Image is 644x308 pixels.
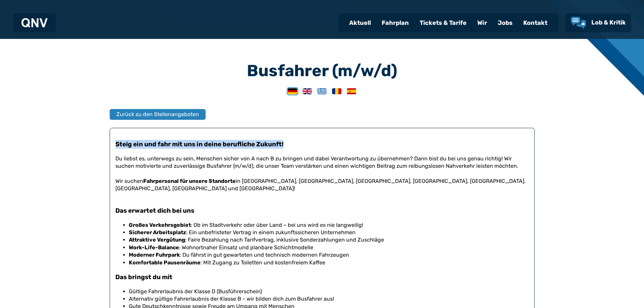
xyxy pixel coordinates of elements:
img: Spanish [347,88,356,94]
li: : Wohnortnaher Einsatz und planbare Schichtmodelle [129,244,529,251]
li: : Ein unbefristeter Vertrag in einem zukunftssicheren Unternehmen [129,229,529,236]
strong: Großes Verkehrsgebiet [129,222,191,228]
strong: Moderner Fuhrpark [129,252,180,258]
li: Alternativ gültige Fahrerlaubnis der Klasse B - wir bilden dich zum Busfahrer aus! [129,295,529,303]
li: Gültige Fahrerlaubnis der Klasse D (Busführerschein) [129,288,529,295]
strong: Sicherer Arbeitsplatz [129,229,186,236]
span: Lob & Kritik [591,19,626,26]
strong: Komfortable Pausenräume [129,259,201,266]
img: English [303,88,312,94]
strong: Attraktive Vergütung [129,237,185,243]
button: Zurück zu den Stellenangeboten [110,109,206,120]
a: Lob & Kritik [571,17,626,29]
p: Wir suchen in [GEOGRAPHIC_DATA], [GEOGRAPHIC_DATA], [GEOGRAPHIC_DATA], [GEOGRAPHIC_DATA], [GEOGRA... [115,177,529,193]
img: Greek [317,88,327,94]
li: : Ob im Stadtverkehr oder über Land – bei uns wird es nie langweilig! [129,221,529,229]
a: Wir [472,14,492,32]
a: Aktuell [344,14,376,32]
a: Jobs [492,14,518,32]
img: German [288,88,297,94]
span: Zurück zu den Stellenangeboten [116,110,199,118]
img: QNV Logo [21,18,48,28]
h3: Das bringst du mit [115,273,529,281]
h3: Busfahrer (m/w/d) [110,63,535,79]
h3: Steig ein und fahr mit uns in deine berufliche Zukunft! [115,140,529,149]
a: QNV Logo [21,16,48,30]
strong: Fahrpersonal für unsere Standorte [143,178,236,184]
h3: Das erwartet dich bei uns [115,206,529,215]
img: Romanian [332,88,341,94]
a: Fahrplan [376,14,414,32]
a: Tickets & Tarife [414,14,472,32]
li: : Mit Zugang zu Toiletten und kostenfreiem Kaffee [129,259,529,266]
li: : Du fährst in gut gewarteten und technisch modernen Fahrzeugen [129,251,529,259]
strong: Work-Life-Balance [129,244,179,251]
li: : Faire Bezahlung nach Tarifvertrag, inklusive Sonderzahlungen und Zuschläge [129,236,529,244]
p: Du liebst es, unterwegs zu sein, Menschen sicher von A nach B zu bringen und dabei Verantwortung ... [115,155,529,170]
a: Kontakt [518,14,553,32]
